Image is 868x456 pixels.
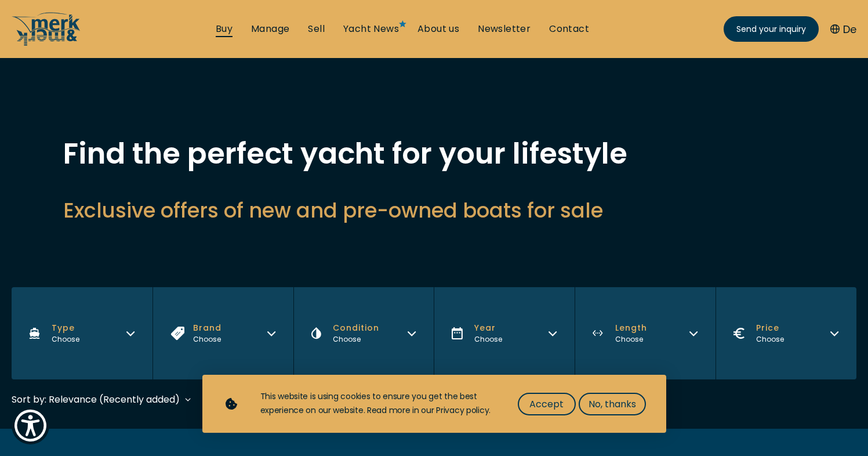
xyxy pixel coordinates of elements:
span: Brand [193,322,221,334]
button: Type [12,287,152,379]
span: Year [474,322,502,334]
a: About us [417,23,459,35]
button: Year [434,287,575,379]
button: Brand [152,287,293,379]
span: Type [52,322,79,334]
h2: Exclusive offers of new and pre-owned boats for sale [63,196,805,225]
span: No, thanks [589,397,636,411]
div: Choose [474,334,502,345]
span: Accept [529,397,564,411]
button: Length [575,287,716,379]
div: This website is using cookies to ensure you get the best experience on our website. Read more in ... [260,390,495,418]
div: Choose [193,334,221,345]
span: Length [615,322,647,334]
a: Privacy policy [436,404,489,416]
div: Choose [52,334,79,345]
a: / [12,37,81,50]
div: Choose [756,334,784,345]
span: Price [756,322,784,334]
div: Choose [615,334,647,345]
a: Send your inquiry [724,16,819,42]
span: Condition [333,322,379,334]
button: Accept [518,393,576,415]
button: De [830,21,856,37]
button: Show Accessibility Preferences [12,407,49,444]
a: Sell [308,23,325,35]
h1: Find the perfect yacht for your lifestyle [63,139,805,168]
div: Sort by: Relevance (Recently added) [12,392,180,407]
a: Newsletter [478,23,531,35]
a: Yacht News [343,23,399,35]
button: Condition [293,287,434,379]
button: No, thanks [579,393,646,415]
span: Send your inquiry [736,23,806,35]
a: Contact [549,23,589,35]
button: Price [716,287,856,379]
a: Manage [251,23,289,35]
div: Choose [333,334,379,345]
a: Buy [216,23,233,35]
